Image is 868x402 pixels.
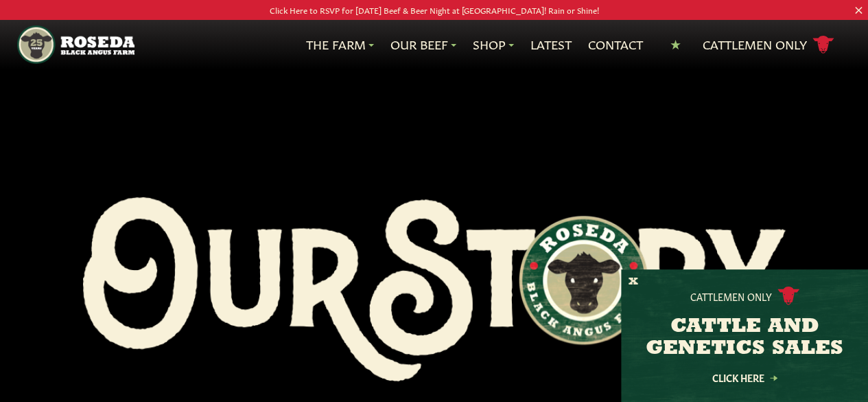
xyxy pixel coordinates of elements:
[43,3,825,17] p: Click Here to RSVP for [DATE] Beef & Beer Night at [GEOGRAPHIC_DATA]! Rain or Shine!
[530,36,572,54] a: Latest
[629,275,638,289] button: X
[588,36,643,54] a: Contact
[473,36,514,54] a: Shop
[17,20,850,69] nav: Main Navigation
[638,316,851,360] h3: CATTLE AND GENETICS SALES
[306,36,374,54] a: The Farm
[690,289,772,303] p: Cattlemen Only
[83,197,786,381] img: Roseda Black Aangus Farm
[703,33,834,57] a: Cattlemen Only
[390,36,456,54] a: Our Beef
[777,287,799,305] img: cattle-icon.svg
[683,373,806,382] a: Click Here
[17,25,134,64] img: https://roseda.com/wp-content/uploads/2021/05/roseda-25-header.png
